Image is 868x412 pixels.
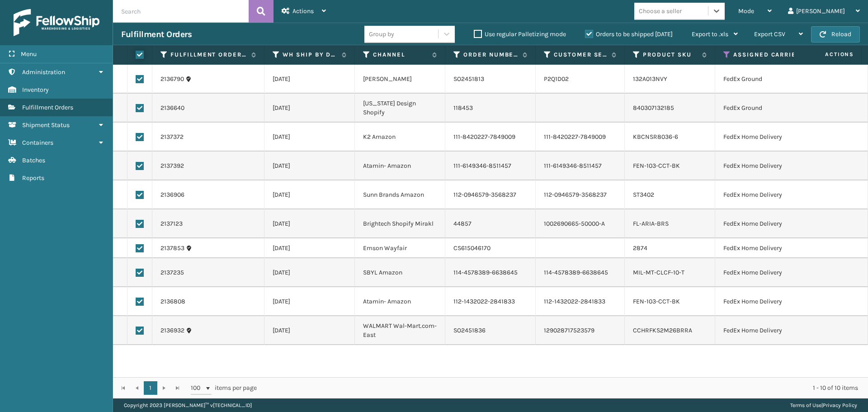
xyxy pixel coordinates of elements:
td: P2Q1D02 [536,65,625,94]
label: Customer Service Order Number [554,51,607,59]
label: Fulfillment Order Id [170,51,247,59]
label: Order Number [463,51,518,59]
td: 111-6149346-8511457 [536,152,625,180]
label: Assigned Carrier Service [733,51,854,59]
a: 2136808 [160,297,185,306]
a: 2136932 [160,326,184,335]
td: Brightech Shopify Mirakl [355,209,445,238]
img: logo [14,9,99,36]
a: Terms of Use [790,402,821,408]
span: Inventory [22,86,49,94]
a: 840307132185 [633,104,674,112]
div: Choose a seller [639,6,682,16]
td: 111-6149346-8511457 [445,152,536,180]
a: FEN-103-CCT-BK [633,162,680,170]
td: Emson Wayfair [355,238,445,258]
td: [DATE] [264,180,355,209]
td: [US_STATE] Design Shopify [355,94,445,123]
td: [DATE] [264,287,355,316]
label: WH Ship By Date [283,51,337,59]
a: 2136640 [160,104,184,113]
td: 1002690665-50000-A [536,209,625,238]
td: [DATE] [264,65,355,94]
a: 2137372 [160,133,184,142]
label: Channel [373,51,428,59]
td: [DATE] [264,209,355,238]
label: Product SKU [643,51,698,59]
td: 118453 [445,94,536,123]
span: Fulfillment Orders [22,104,73,111]
span: Batches [22,156,45,164]
span: Actions [292,7,314,15]
td: SO2451836 [445,316,536,345]
p: Copyright 2023 [PERSON_NAME]™ v [TECHNICAL_ID] [124,398,252,412]
span: Export CSV [754,30,785,38]
td: WALMART Wal-Mart.com-East [355,316,445,345]
a: 132A013NVY [633,75,667,83]
label: Orders to be shipped [DATE] [585,30,673,38]
span: Export to .xls [692,30,728,38]
a: KBCNSR8036-6 [633,133,678,141]
a: 2874 [633,244,647,252]
h3: Fulfillment Orders [121,29,192,40]
td: [DATE] [264,258,355,287]
td: 112-1432022-2841833 [445,287,536,316]
td: [DATE] [264,94,355,123]
span: Actions [797,47,859,62]
button: Reload [811,26,860,43]
a: FL-ARIA-BRS [633,220,669,227]
td: Atamin- Amazon [355,287,445,316]
span: items per page [191,381,257,395]
a: CCHRFKS2M26BRRA [633,327,692,334]
a: 1 [144,381,157,395]
td: Sunn Brands Amazon [355,180,445,209]
td: 129028717523579 [536,316,625,345]
a: 2137853 [160,244,184,253]
a: Privacy Policy [823,402,857,408]
span: 100 [191,384,204,393]
td: [DATE] [264,152,355,180]
div: 1 - 10 of 10 items [269,384,858,393]
div: | [790,398,857,412]
td: [DATE] [264,123,355,152]
td: 114-4578389-6638645 [445,258,536,287]
span: Reports [22,174,44,182]
span: Menu [21,50,37,58]
span: Mode [738,7,754,15]
a: FEN-103-CCT-BK [633,298,680,305]
td: 44857 [445,209,536,238]
span: Administration [22,68,65,76]
td: SBYL Amazon [355,258,445,287]
a: 2137235 [160,268,184,277]
a: 2136906 [160,190,184,199]
label: Use regular Palletizing mode [474,30,566,38]
a: MIL-MT-CLCF-10-T [633,269,684,276]
td: 111-8420227-7849009 [445,123,536,152]
span: Shipment Status [22,121,70,129]
td: 112-0946579-3568237 [536,180,625,209]
span: Containers [22,139,53,147]
a: 2137392 [160,161,184,170]
div: Group by [369,29,394,39]
td: 112-1432022-2841833 [536,287,625,316]
td: CS615046170 [445,238,536,258]
td: 111-8420227-7849009 [536,123,625,152]
td: 114-4578389-6638645 [536,258,625,287]
td: SO2451813 [445,65,536,94]
td: K2 Amazon [355,123,445,152]
td: Atamin- Amazon [355,152,445,180]
td: 112-0946579-3568237 [445,180,536,209]
td: [PERSON_NAME] [355,65,445,94]
a: ST3402 [633,191,654,199]
a: 2136790 [160,75,184,84]
td: [DATE] [264,238,355,258]
td: [DATE] [264,316,355,345]
a: 2137123 [160,219,183,228]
